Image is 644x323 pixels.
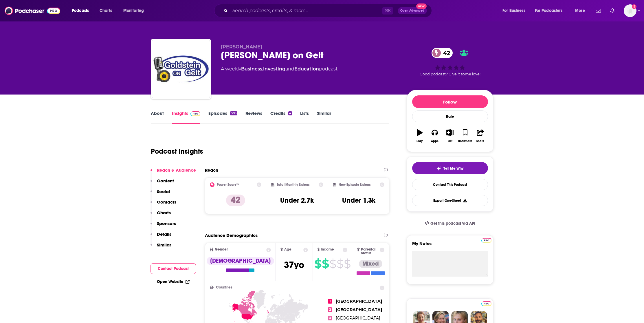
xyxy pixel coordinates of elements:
span: [GEOGRAPHIC_DATA] [336,307,382,312]
span: Get this podcast via API [430,221,475,226]
button: tell me why sparkleTell Me Why [412,162,488,174]
button: Share [473,126,488,146]
div: 595 [230,111,237,115]
span: [GEOGRAPHIC_DATA] [336,299,382,304]
p: Social [157,189,170,194]
a: Pro website [481,237,491,243]
a: Business [241,66,262,72]
span: $ [322,259,329,268]
button: Reach & Audience [151,167,196,178]
a: Charts [96,6,115,15]
h2: Audience Demographics [205,233,258,238]
a: Show notifications dropdown [608,6,617,16]
span: 3 [328,316,332,320]
h2: Power Score™ [217,183,239,187]
button: open menu [571,6,592,15]
a: About [151,110,164,124]
div: 4 [288,111,292,115]
p: Sponsors [157,221,176,226]
span: and [285,66,294,72]
span: Age [284,248,291,251]
div: List [448,139,452,143]
button: Contact Podcast [151,263,196,274]
img: User Profile [624,4,636,17]
span: $ [314,259,321,268]
span: [PERSON_NAME] [221,44,262,50]
label: My Notes [412,241,488,251]
span: New [416,3,427,9]
svg: Add a profile image [632,4,636,9]
span: $ [329,259,336,268]
span: For Business [502,7,525,15]
button: Details [151,231,171,242]
p: Similar [157,242,171,248]
a: Similar [317,110,331,124]
p: Contacts [157,199,176,205]
input: Search podcasts, credits, & more... [230,6,382,15]
a: 42 [432,48,453,58]
div: Bookmark [458,139,472,143]
button: open menu [119,6,151,15]
p: Details [157,231,171,237]
p: Content [157,178,174,184]
span: 37 yo [284,259,304,271]
p: 42 [226,195,245,206]
img: Podchaser Pro [481,301,491,306]
span: ⌘ K [382,7,393,14]
div: Share [476,139,484,143]
h3: Under 2.7k [280,196,314,205]
span: Gender [215,248,228,251]
button: Apps [427,126,442,146]
a: Pro website [481,300,491,306]
button: Contacts [151,199,176,210]
button: Content [151,178,174,189]
img: Podchaser - Follow, Share and Rate Podcasts [5,5,60,16]
a: InsightsPodchaser Pro [172,110,201,124]
button: open menu [68,6,96,15]
button: Follow [412,95,488,108]
span: Monitoring [123,7,144,15]
span: For Podcasters [535,7,563,15]
button: Charts [151,210,171,221]
h2: New Episode Listens [339,183,370,187]
span: , [262,66,263,72]
div: Mixed [359,260,382,268]
img: Podchaser Pro [190,111,201,116]
span: Podcasts [72,7,89,15]
span: Income [321,248,334,251]
a: Lists [300,110,309,124]
button: Social [151,189,170,199]
div: Play [417,139,423,143]
a: Episodes595 [208,110,237,124]
button: Sponsors [151,221,176,231]
h1: Podcast Insights [151,147,203,156]
button: Show profile menu [624,4,636,17]
button: Similar [151,242,171,253]
div: 42Good podcast? Give it some love! [407,44,493,80]
a: Investing [263,66,285,72]
span: 1 [328,299,332,304]
p: Reach & Audience [157,167,196,173]
span: Countries [216,286,232,289]
img: Podchaser Pro [481,238,491,243]
div: [DEMOGRAPHIC_DATA] [207,257,274,265]
span: [GEOGRAPHIC_DATA] [336,315,380,321]
img: Goldstein on Gelt [152,40,210,98]
a: Open Website [157,279,190,284]
span: Open Advanced [400,9,424,12]
a: Education [294,66,319,72]
img: tell me why sparkle [436,166,441,171]
h2: Reach [205,167,218,173]
span: 42 [437,48,453,58]
span: $ [337,259,343,268]
a: Show notifications dropdown [593,6,603,16]
span: 2 [328,307,332,312]
span: Logged in as cduhigg [624,4,636,17]
a: Credits4 [270,110,292,124]
button: Open AdvancedNew [398,7,427,14]
p: Charts [157,210,171,215]
button: Play [412,126,427,146]
h3: Under 1.3k [342,196,375,205]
